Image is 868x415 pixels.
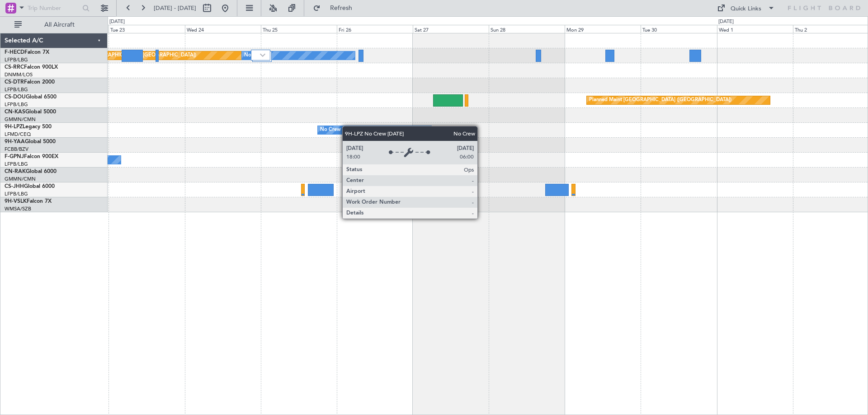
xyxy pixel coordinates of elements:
[5,109,56,115] a: CN-KASGlobal 5000
[5,124,52,130] a: 9H-LPZLegacy 500
[5,50,24,55] span: F-HECD
[5,65,58,70] a: CS-RRCFalcon 900LX
[5,86,28,93] a: LFPB/LBG
[5,205,31,212] a: WMSA/SZB
[108,25,184,33] div: Tue 23
[5,154,58,159] a: F-GPNJFalcon 900EX
[185,25,261,33] div: Wed 24
[5,131,31,138] a: LFMD/CEQ
[309,1,363,15] button: Refresh
[260,53,265,57] img: arrow-gray.svg
[5,109,25,115] span: CN-KAS
[322,5,360,11] span: Refresh
[5,50,49,55] a: F-HECDFalcon 7X
[641,25,717,33] div: Tue 30
[5,116,36,123] a: GMMN/CMN
[717,25,793,33] div: Wed 1
[261,25,337,33] div: Thu 25
[731,5,761,14] div: Quick Links
[5,124,23,130] span: 9H-LPZ
[718,18,734,26] div: [DATE]
[5,169,26,174] span: CN-RAK
[244,49,265,62] div: No Crew
[589,93,731,107] div: Planned Maint [GEOGRAPHIC_DATA] ([GEOGRAPHIC_DATA])
[565,25,641,33] div: Mon 29
[712,1,779,15] button: Quick Links
[5,101,28,108] a: LFPB/LBG
[5,139,25,145] span: 9H-YAA
[5,161,28,168] a: LFPB/LBG
[154,4,196,12] span: [DATE] - [DATE]
[320,123,341,137] div: No Crew
[5,169,57,174] a: CN-RAKGlobal 6000
[5,94,57,100] a: CS-DOUGlobal 6500
[5,184,55,189] a: CS-JHHGlobal 6000
[5,184,24,189] span: CS-JHH
[5,199,52,204] a: 9H-VSLKFalcon 7X
[413,25,489,33] div: Sat 27
[109,18,125,26] div: [DATE]
[5,56,28,63] a: LFPB/LBG
[5,79,55,85] a: CS-DTRFalcon 2000
[5,65,24,70] span: CS-RRC
[489,25,565,33] div: Sun 28
[10,18,98,32] button: All Aircraft
[5,191,28,197] a: LFPB/LBG
[5,94,26,100] span: CS-DOU
[5,199,27,204] span: 9H-VSLK
[5,79,24,85] span: CS-DTR
[24,22,95,28] span: All Aircraft
[5,146,28,153] a: FCBB/BZV
[337,25,413,33] div: Fri 26
[5,139,56,145] a: 9H-YAAGlobal 5000
[28,1,80,15] input: Trip Number
[5,154,24,159] span: F-GPNJ
[5,71,33,78] a: DNMM/LOS
[5,176,36,182] a: GMMN/CMN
